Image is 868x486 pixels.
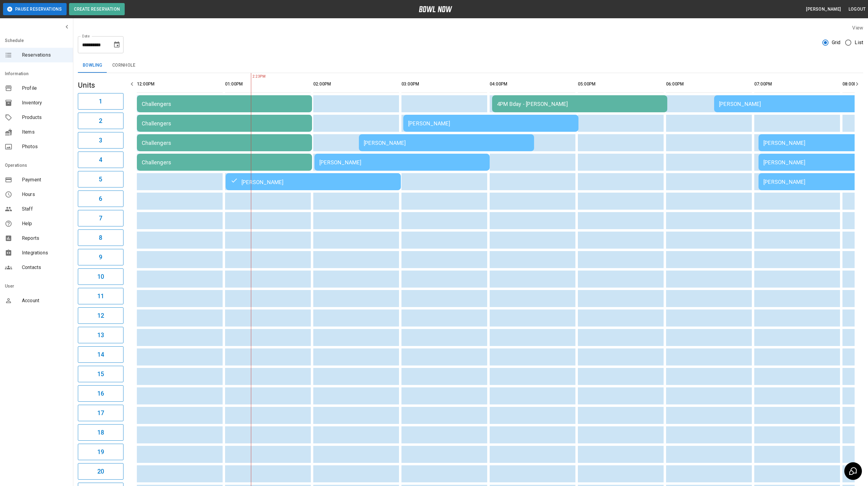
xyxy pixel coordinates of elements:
[319,159,485,166] div: [PERSON_NAME]
[22,297,68,304] span: Account
[364,140,529,146] div: [PERSON_NAME]
[142,140,307,146] div: Challengers
[846,4,868,15] button: Logout
[804,4,843,15] button: [PERSON_NAME]
[78,152,123,168] button: 4
[137,75,223,93] th: 12:00PM
[78,366,123,382] button: 15
[22,51,68,59] span: Reservations
[22,143,68,150] span: Photos
[22,220,68,227] span: Help
[99,155,102,165] h6: 4
[78,93,123,110] button: 1
[832,39,841,46] span: Grid
[78,113,123,129] button: 2
[22,128,68,136] span: Items
[852,25,863,31] label: View
[22,249,68,257] span: Integrations
[78,210,123,226] button: 7
[78,268,123,285] button: 10
[142,120,307,127] div: Challengers
[78,444,123,460] button: 19
[855,39,863,46] span: List
[78,249,123,265] button: 9
[78,424,123,441] button: 18
[78,327,123,343] button: 13
[69,3,125,15] button: Create Reservation
[99,135,102,145] h6: 3
[99,96,102,106] h6: 1
[142,159,307,166] div: Challengers
[107,58,140,73] button: Cornhole
[97,369,104,379] h6: 15
[78,405,123,421] button: 17
[78,346,123,363] button: 14
[97,272,104,281] h6: 10
[97,311,104,320] h6: 12
[78,58,107,73] button: Bowling
[22,176,68,184] span: Payment
[78,307,123,324] button: 12
[401,75,487,93] th: 03:00PM
[111,39,123,51] button: Choose date, selected date is Aug 17, 2025
[78,288,123,304] button: 11
[97,467,104,476] h6: 20
[97,389,104,398] h6: 16
[408,120,574,127] div: [PERSON_NAME]
[78,385,123,402] button: 16
[97,330,104,340] h6: 13
[231,178,396,185] div: [PERSON_NAME]
[78,229,123,246] button: 8
[99,194,102,204] h6: 6
[78,58,863,73] div: inventory tabs
[22,191,68,198] span: Hours
[99,252,102,262] h6: 9
[97,408,104,418] h6: 17
[99,233,102,243] h6: 8
[22,264,68,271] span: Contacts
[22,205,68,213] span: Staff
[497,101,662,107] div: 4PM Bday - [PERSON_NAME]
[225,75,311,93] th: 01:00PM
[78,463,123,480] button: 20
[97,291,104,301] h6: 11
[78,171,123,187] button: 5
[99,174,102,184] h6: 5
[22,85,68,92] span: Profile
[97,428,104,437] h6: 18
[97,350,104,359] h6: 14
[3,3,67,15] button: Pause Reservations
[22,99,68,107] span: Inventory
[78,132,123,149] button: 3
[419,6,452,12] img: logo
[78,80,123,90] h5: Units
[22,235,68,242] span: Reports
[22,114,68,121] span: Products
[251,74,252,80] span: 2:23PM
[313,75,399,93] th: 02:00PM
[97,447,104,457] h6: 19
[99,116,102,126] h6: 2
[78,191,123,207] button: 6
[142,101,307,107] div: Challengers
[99,213,102,223] h6: 7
